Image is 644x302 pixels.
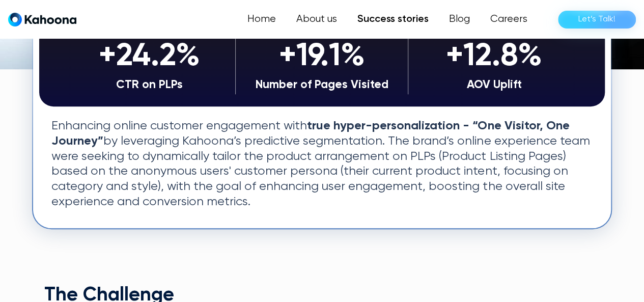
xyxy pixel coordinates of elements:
[8,12,76,27] a: home
[69,76,230,94] div: CTR on PLPs
[558,11,636,29] a: Let’s Talk!
[413,38,575,76] div: +12.8%
[241,76,402,94] div: Number of Pages Visited
[237,9,286,30] a: Home
[480,9,538,30] a: Careers
[286,9,347,30] a: About us
[241,38,402,76] div: +19.1%
[69,38,230,76] div: +24.2%
[578,11,615,28] div: Let’s Talk!
[439,9,480,30] a: Blog
[347,9,439,30] a: Success stories
[51,119,593,210] p: Enhancing online customer engagement with by leveraging Kahoona’s predictive segmentation. The br...
[51,120,569,147] strong: true hyper-personalization - “One Visitor, One Journey”
[413,76,575,94] div: AOV Uplift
